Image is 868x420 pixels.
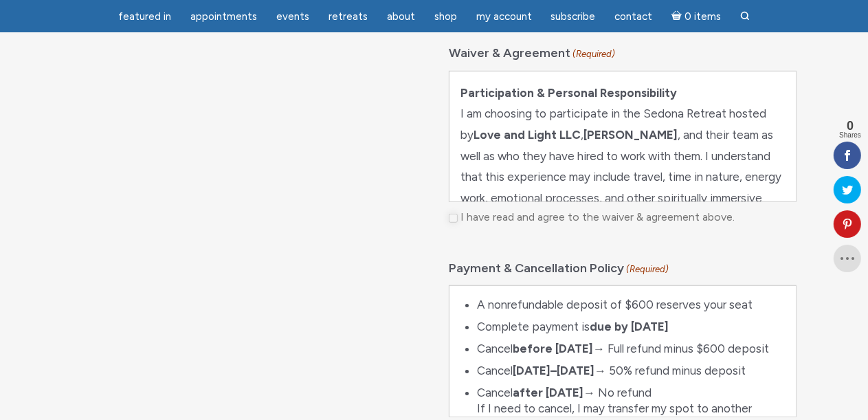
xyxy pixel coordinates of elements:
[551,10,596,23] span: Subscribe
[477,341,784,357] li: Cancel → Full refund minus $600 deposit
[190,10,257,23] span: Appointments
[468,3,540,30] a: My Account
[460,82,784,230] p: I am choosing to participate in the Sedona Retreat hosted by , , and their team as well as who th...
[572,44,616,65] span: (Required)
[476,10,532,23] span: My Account
[583,128,678,142] strong: [PERSON_NAME]
[513,386,583,399] strong: after [DATE]
[474,128,581,142] strong: Love and Light LLC
[477,297,784,313] li: A nonrefundable deposit of $600 reserves your seat
[426,3,465,30] a: Shop
[387,10,415,23] span: About
[607,3,661,30] a: Contact
[839,120,861,132] span: 0
[685,12,721,22] span: 0 items
[839,132,861,139] span: Shares
[449,251,805,280] legend: Payment & Cancellation Policy
[449,36,805,65] legend: Waiver & Agreement
[118,10,171,23] span: featured in
[329,10,368,23] span: Retreats
[664,2,730,30] a: Cart0 items
[543,3,604,30] a: Subscribe
[276,10,309,23] span: Events
[460,210,735,225] label: I have read and agree to the waiver & agreement above.
[477,319,784,335] li: Complete payment is
[434,10,457,23] span: Shop
[590,320,669,333] strong: due by [DATE]
[110,3,179,30] a: featured in
[625,259,669,280] span: (Required)
[513,364,594,377] strong: [DATE]–[DATE]
[379,3,423,30] a: About
[268,3,318,30] a: Events
[460,86,677,100] strong: Participation & Personal Responsibility
[477,363,784,379] li: Cancel → 50% refund minus deposit
[615,10,653,23] span: Contact
[182,3,265,30] a: Appointments
[320,3,376,30] a: Retreats
[672,10,685,23] i: Cart
[513,342,593,355] strong: before [DATE]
